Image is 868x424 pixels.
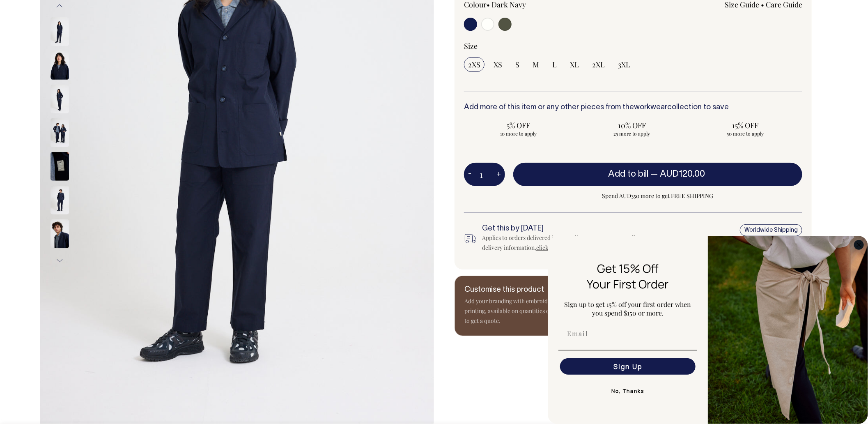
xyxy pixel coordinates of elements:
[552,60,557,69] span: L
[597,260,659,276] span: Get 15% Off
[560,325,696,342] input: Email
[651,170,707,178] span: —
[578,118,687,139] input: 10% OFF 25 more to apply
[592,60,605,69] span: 2XL
[558,350,697,350] img: underline
[464,41,802,51] div: Size
[51,85,69,113] img: dark-navy
[582,130,682,137] span: 25 more to apply
[528,57,543,72] input: M
[464,57,485,72] input: 2XS
[558,383,697,399] button: No, Thanks
[695,130,796,137] span: 50 more to apply
[51,186,69,214] img: dark-navy
[51,152,69,181] img: dark-navy
[464,104,802,112] h6: Add more of this item or any other pieces from the collection to save
[468,130,569,137] span: 10 more to apply
[51,219,69,248] img: dark-navy
[464,296,596,326] p: Add your branding with embroidery and screen printing, available on quantities over 25. Contact u...
[468,60,480,69] span: 2XS
[708,236,868,424] img: 5e34ad8f-4f05-4173-92a8-ea475ee49ac9.jpeg
[513,163,802,186] button: Add to bill —AUD120.00
[536,244,561,251] a: click here
[565,300,691,317] span: Sign up to get 15% off your first order when you spend $150 or more.
[570,60,579,69] span: XL
[618,60,630,69] span: 3XL
[533,60,539,69] span: M
[560,358,696,375] button: Sign Up
[587,276,669,292] span: Your First Order
[489,57,506,72] input: XS
[588,57,609,72] input: 2XL
[492,166,505,183] button: +
[695,120,796,130] span: 15% OFF
[494,60,502,69] span: XS
[691,118,800,139] input: 15% OFF 50 more to apply
[464,166,475,183] button: -
[634,104,667,111] a: workwear
[660,170,705,178] span: AUD120.00
[513,191,802,201] span: Spend AUD350 more to get FREE SHIPPING
[548,236,868,424] div: FLYOUT Form
[548,57,561,72] input: L
[482,225,649,233] h6: Get this by [DATE]
[464,118,573,139] input: 5% OFF 10 more to apply
[614,57,634,72] input: 3XL
[515,60,519,69] span: S
[854,240,864,250] button: Close dialog
[464,286,596,294] h6: Customise this product
[51,17,69,46] img: dark-navy
[609,170,649,178] span: Add to bill
[511,57,524,72] input: S
[51,118,69,147] img: dark-navy
[582,120,682,130] span: 10% OFF
[566,57,583,72] input: XL
[51,51,69,80] img: dark-navy
[53,252,66,270] button: Next
[482,233,649,253] div: Applies to orders delivered in Australian metro areas. For all delivery information, .
[468,120,569,130] span: 5% OFF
